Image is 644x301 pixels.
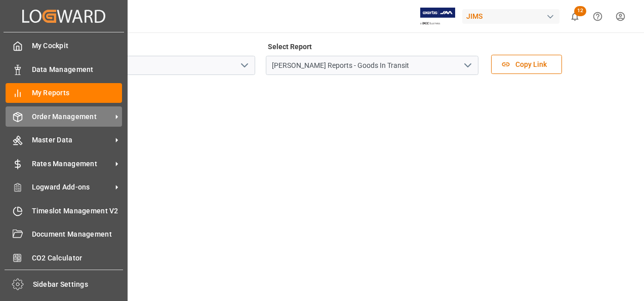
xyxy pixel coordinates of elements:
[32,64,123,75] span: Data Management
[32,206,123,216] span: Timeslot Management V2
[574,6,586,16] span: 12
[33,279,124,290] span: Sidebar Settings
[32,135,112,145] span: Master Data
[32,229,123,240] span: Document Management
[32,182,112,193] span: Logward Add-ons
[586,5,609,28] button: Help Center
[43,56,255,75] input: Type to search/select
[32,41,123,51] span: My Cockpit
[460,58,475,73] button: open menu
[266,56,478,75] input: Type to search/select
[266,40,313,54] label: Select Report
[462,9,559,24] div: JIMS
[6,201,122,220] a: Timeslot Management V2
[32,111,112,122] span: Order Management
[32,253,123,264] span: CO2 Calculator
[6,83,122,103] a: My Reports
[32,159,112,169] span: Rates Management
[420,8,455,25] img: Exertis%20JAM%20-%20Email%20Logo.jpg_1722504956.jpg
[6,59,122,79] a: Data Management
[32,88,123,98] span: My Reports
[236,58,252,73] button: open menu
[462,7,563,26] button: JIMS
[6,224,122,244] a: Document Management
[510,59,552,70] span: Copy Link
[563,5,586,28] button: show 12 new notifications
[6,248,122,268] a: CO2 Calculator
[6,36,122,56] a: My Cockpit
[491,55,562,74] button: Copy Link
